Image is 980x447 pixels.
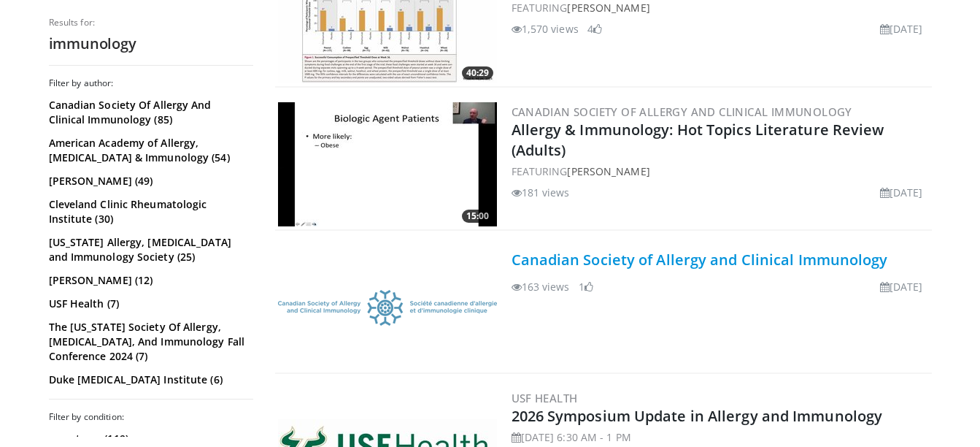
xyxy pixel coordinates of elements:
a: American Academy of Allergy, [MEDICAL_DATA] & Immunology (54) [49,136,250,165]
span: 15:00 [462,210,493,223]
li: 163 views [512,279,570,294]
li: 1 [579,279,593,294]
a: [PERSON_NAME] [567,1,649,15]
a: [US_STATE] Allergy, [MEDICAL_DATA] and Immunology Society (25) [49,235,250,264]
li: [DATE] [880,21,923,37]
a: 2026 Symposium Update in Allergy and Immunology [512,406,883,426]
h3: Filter by condition: [49,411,253,423]
li: [DATE] [880,185,923,200]
li: 1,570 views [512,21,579,37]
a: Canadian Society of Allergy and Clinical Immunology [512,250,888,270]
a: [PERSON_NAME] [567,164,649,178]
h3: Filter by author: [49,77,253,89]
a: The [US_STATE] Society Of Allergy, [MEDICAL_DATA], And Immunology Fall Conference 2024 (7) [49,320,250,364]
a: USF Health [512,391,578,405]
a: Allergy & Immunology: Hot Topics Literature Review (Adults) [512,120,884,160]
h2: immunology [49,34,253,53]
a: Canadian Society of Allergy and Clinical Immunology [512,104,852,119]
img: 12da682e-22f3-401f-a4c7-b94a0913007b.300x170_q85_crop-smart_upscale.jpg [278,102,497,226]
a: USF Health (7) [49,297,250,311]
a: Canadian Society Of Allergy And Clinical Immunology (85) [49,98,250,127]
li: 181 views [512,185,570,200]
a: [PERSON_NAME] (49) [49,174,250,188]
span: 40:29 [462,66,493,80]
a: 15:00 [278,102,497,226]
p: Results for: [49,17,253,28]
a: symptoms (119) [49,432,250,446]
a: Duke [MEDICAL_DATA] Institute (6) [49,372,250,387]
a: Cleveland Clinic Rheumatologic Institute (30) [49,197,250,226]
li: [DATE] [880,279,923,294]
img: Canadian Society of Allergy and Clinical Immunology [278,290,497,326]
a: [PERSON_NAME] (12) [49,273,250,288]
div: FEATURING [512,164,929,179]
li: 4 [587,21,602,37]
